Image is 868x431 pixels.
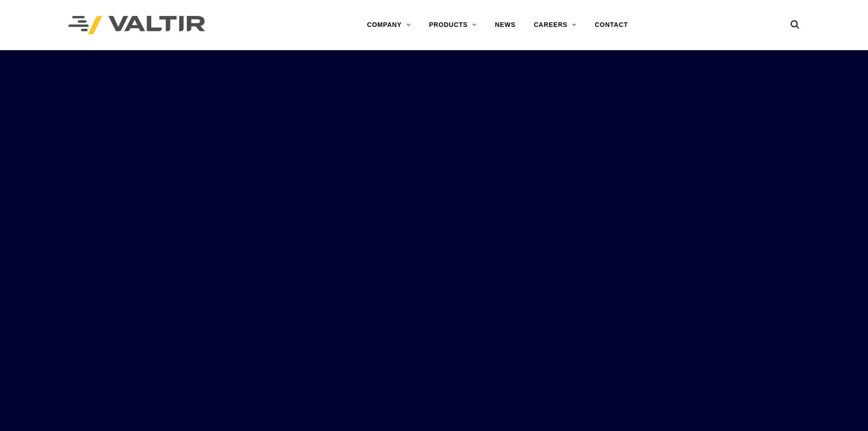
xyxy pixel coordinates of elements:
[68,16,205,35] img: Valtir
[486,16,524,34] a: NEWS
[420,16,486,34] a: PRODUCTS
[524,16,586,34] a: CAREERS
[358,16,420,34] a: COMPANY
[586,16,637,34] a: CONTACT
